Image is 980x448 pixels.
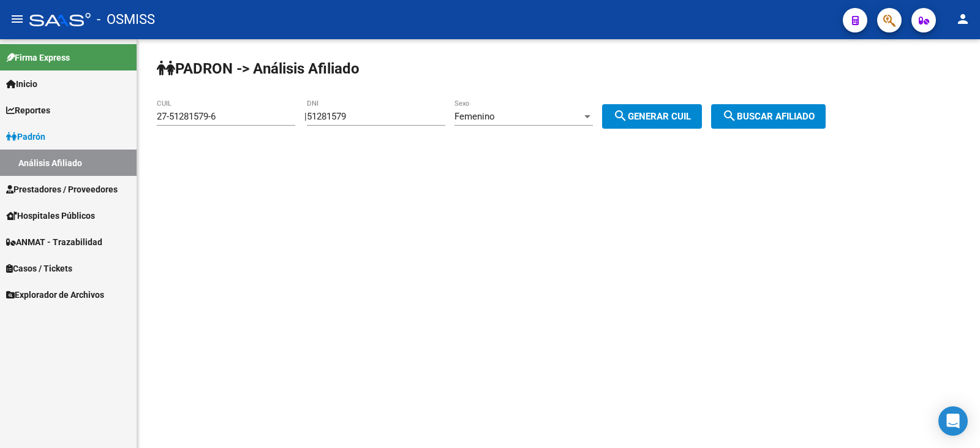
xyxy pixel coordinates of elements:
span: Firma Express [6,51,70,64]
mat-icon: search [722,108,737,123]
span: Casos / Tickets [6,262,72,275]
span: Femenino [454,111,495,122]
span: Inicio [6,77,37,91]
span: Reportes [6,104,50,117]
div: | [304,111,711,122]
strong: PADRON -> Análisis Afiliado [157,60,360,77]
span: Prestadores / Proveedores [6,183,118,196]
span: Buscar afiliado [722,111,815,122]
button: Generar CUIL [602,104,702,129]
button: Buscar afiliado [711,104,826,129]
span: Generar CUIL [613,111,691,122]
div: Open Intercom Messenger [938,406,968,436]
mat-icon: menu [10,12,24,26]
span: Padrón [6,130,45,143]
span: ANMAT - Trazabilidad [6,235,102,249]
span: - OSMISS [97,6,155,33]
span: Hospitales Públicos [6,209,95,222]
mat-icon: search [613,108,628,123]
mat-icon: person [956,12,970,26]
span: Explorador de Archivos [6,288,104,302]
